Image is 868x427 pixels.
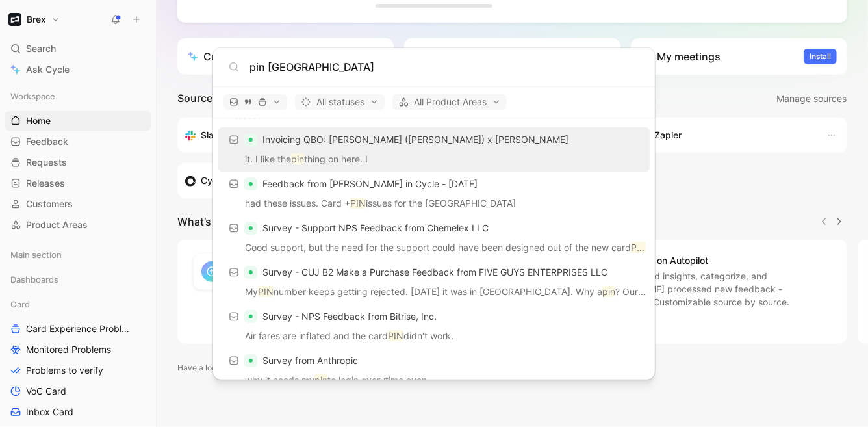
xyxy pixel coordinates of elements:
p: why it needs my to login everytime even [222,372,646,392]
mark: PIN [631,242,646,253]
span: All statuses [301,94,379,110]
input: Type a command or search anything [249,59,639,75]
span: Survey from Anthropic [262,355,358,366]
p: Good support, but the need for the support could have been designed out of the new card setup pro... [222,240,646,259]
a: Survey from Anthropicwhy it needs mypinto login everytime even [218,348,650,393]
a: Survey - Support NPS Feedback from Chemelex LLCGood support, but the need for the support could h... [218,216,650,260]
mark: PIN [388,330,403,341]
button: All statuses [295,94,385,110]
button: All Product Areas [392,94,507,110]
span: Survey - Support NPS Feedback from Chemelex LLC [262,222,489,233]
p: Air fares are inflated and the card didn't work. [222,328,646,348]
mark: PIN [258,286,274,297]
a: Survey - CUJ B2 Make a Purchase Feedback from FIVE GUYS ENTERPRISES LLCMyPINnumber keeps getting ... [218,260,650,304]
span: Invoicing QBO: [PERSON_NAME] ([PERSON_NAME]) x [PERSON_NAME] [262,134,568,145]
a: Feedback from [PERSON_NAME] in Cycle - [DATE]had these issues. Card +PINissues for the [GEOGRAPHI... [218,172,650,216]
mark: pin [291,153,304,164]
a: Invoicing QBO: [PERSON_NAME] ([PERSON_NAME]) x [PERSON_NAME]it. I like thepinthing on here. I [218,127,650,172]
span: Survey - CUJ B2 Make a Purchase Feedback from FIVE GUYS ENTERPRISES LLC [262,266,607,278]
span: Survey - NPS Feedback from Bitrise, Inc. [262,311,437,322]
span: Feedback from [PERSON_NAME] in Cycle - [DATE] [262,178,478,189]
span: All Product Areas [398,94,501,110]
p: My number keeps getting rejected. [DATE] it was in [GEOGRAPHIC_DATA]. Why a ? Our last corp card ... [222,284,646,304]
a: Survey - NPS Feedback from Bitrise, Inc.Air fares are inflated and the cardPINdidn't work. [218,304,650,348]
p: had these issues. Card + issues for the [GEOGRAPHIC_DATA] [222,196,646,215]
mark: pin [314,374,327,385]
mark: PIN [350,198,366,209]
mark: pin [602,286,615,297]
p: it. I like the thing on here. I [222,151,646,171]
